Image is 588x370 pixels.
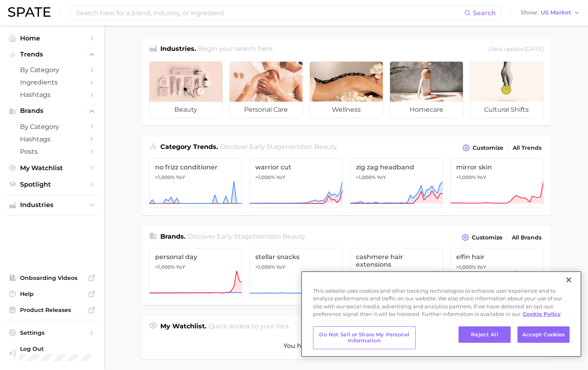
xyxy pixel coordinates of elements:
a: Log out. Currently logged in with e-mail jhernand@cremedelamer.com. [6,343,98,364]
button: Customize [460,232,504,243]
a: no frizz conditioner>1,000% YoY [149,158,242,208]
span: Category Trends . [160,143,218,151]
a: All Trends [511,143,544,153]
span: personal day [155,253,236,261]
span: >1,000% [356,174,376,180]
span: Ingredients [20,78,84,86]
span: personal care [230,102,303,118]
span: no frizz conditioner [155,163,236,171]
a: Hashtags [6,133,98,145]
span: warrior cut [255,163,337,171]
span: Brands . [160,233,186,240]
span: beauty [283,233,305,240]
span: Show [521,10,538,15]
span: YoY [176,174,185,181]
div: Data update: [DATE] [489,44,544,55]
a: Help [6,288,98,300]
h2: Begin your search here. [198,44,274,55]
div: Cookie banner [301,271,582,357]
span: Log Out [20,345,107,352]
a: All Brands [510,232,544,243]
h1: My Watchlist. [160,322,206,333]
span: by Category [20,66,84,74]
span: Hashtags [20,135,84,143]
a: Onboarding Videos [6,272,98,284]
span: Discover Early Stage trends in . [220,143,338,151]
span: Trends [20,51,84,58]
span: >1,000% [155,264,175,270]
span: Customize [473,145,503,151]
span: wellness [310,102,383,118]
a: Hashtags [6,88,98,101]
span: YoY [477,264,486,270]
span: cashmere hair extensions [356,253,437,268]
button: Customize [461,142,505,153]
span: elfin hair [456,253,537,261]
button: Trends [6,48,98,60]
h1: Industries. [160,44,196,55]
span: Home [20,34,84,42]
a: warrior cut>1,000% YoY [249,158,343,208]
span: Discover Early Stage brands in . [188,233,306,240]
span: YoY [276,264,285,270]
span: by Category [20,123,84,131]
span: Help [20,290,84,298]
a: personal day>1,000% YoY [149,248,242,298]
input: Search here for a brand, industry, or ingredient [75,6,464,20]
span: mirror skin [456,163,537,171]
span: >1,000% [155,174,175,180]
span: >1,000% [255,174,275,180]
a: Settings [6,327,98,339]
a: stellar snacks>1,000% YoY [249,248,343,298]
a: by Category [6,64,98,76]
button: Accept Cookies [517,326,570,343]
span: Search [473,9,496,17]
span: Product Releases [20,306,84,314]
a: by Category [6,121,98,133]
a: Product Releases [6,304,98,316]
span: Hashtags [20,91,84,99]
span: Onboarding Videos [20,274,84,282]
span: >1,000% [255,264,275,270]
button: Reject All [459,326,511,343]
a: My Watchlist [6,162,98,174]
button: Brands [6,105,98,117]
span: Customize [472,234,503,241]
span: Posts [20,148,84,155]
button: ShowUS Market [519,8,582,18]
span: US Market [541,10,571,15]
span: YoY [176,264,185,270]
span: stellar snacks [255,253,337,261]
span: >1,000% [456,174,476,180]
button: Do Not Sell or Share My Personal Information, Opens the preference center dialog [313,326,416,349]
a: beauty [149,61,223,118]
div: You haven't created any watchlists yet [142,333,551,359]
a: Posts [6,145,98,158]
span: YoY [377,174,386,181]
span: All Brands [512,234,542,241]
a: homecare [390,61,463,118]
span: Industries [20,201,84,209]
span: cultural shifts [470,102,543,118]
span: Spotlight [20,181,84,188]
span: beauty [150,102,222,118]
a: elfin hair>1,000% YoY [450,248,544,298]
span: My Watchlist [20,164,84,172]
button: Close [560,271,578,289]
button: Industries [6,199,98,211]
span: Brands [20,107,84,115]
a: Spotlight [6,178,98,191]
span: >1,000% [456,264,476,270]
a: Home [6,32,98,44]
div: This website uses cookies and other tracking technologies to enhance user experience and to analy... [301,287,582,322]
span: YoY [477,174,486,181]
a: personal care [229,61,303,118]
a: mirror skin>1,000% YoY [450,158,544,208]
span: homecare [390,102,463,118]
a: cultural shifts [470,61,544,118]
a: zig zag headband>1,000% YoY [350,158,443,208]
a: More information about your privacy, opens in a new tab [523,311,561,317]
div: Privacy [301,271,582,357]
a: Ingredients [6,76,98,88]
a: cashmere hair extensions>1,000% YoY [350,248,443,298]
